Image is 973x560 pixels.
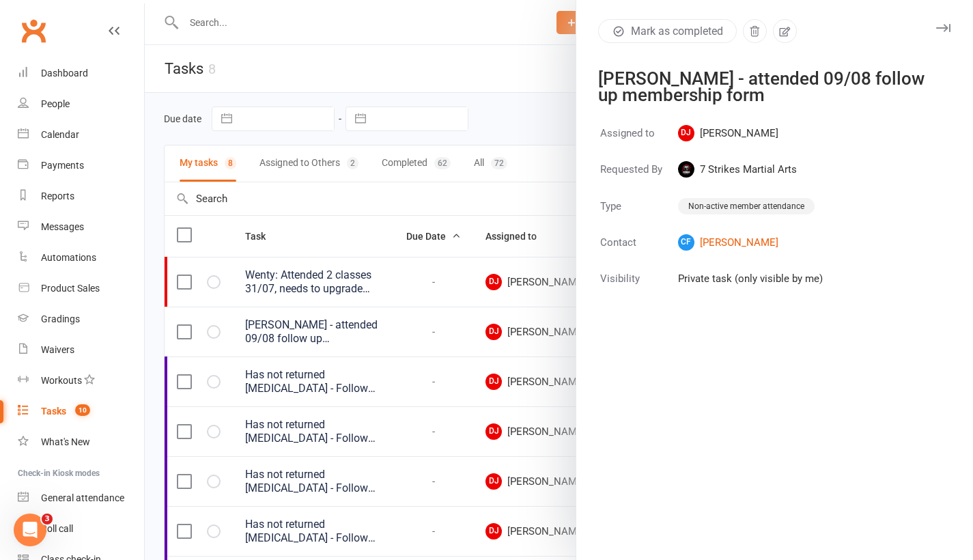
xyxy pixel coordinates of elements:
[18,365,144,396] a: Workouts
[41,406,66,417] div: Tasks
[600,197,676,232] td: Type
[41,436,90,447] div: What's New
[18,120,144,150] a: Calendar
[41,492,124,503] div: General attendance
[18,396,144,427] a: Tasks 10
[18,181,144,212] a: Reports
[41,98,70,109] div: People
[41,375,82,386] div: Workouts
[18,514,144,544] a: Roll call
[18,427,144,458] a: What's New
[678,161,694,178] img: 7 Strikes Martial Arts
[18,212,144,242] a: Messages
[41,252,96,263] div: Automations
[41,344,74,355] div: Waivers
[600,234,676,268] td: Contact
[41,221,84,232] div: Messages
[18,273,144,304] a: Product Sales
[14,514,46,546] iframe: Intercom live chat
[41,68,88,79] div: Dashboard
[18,335,144,365] a: Waivers
[41,523,73,534] div: Roll call
[678,125,694,141] span: DJ
[678,234,823,251] a: CF[PERSON_NAME]
[41,283,100,294] div: Product Sales
[18,58,144,89] a: Dashboard
[41,129,79,140] div: Calendar
[600,160,676,195] td: Requested By
[600,270,676,305] td: Visibility
[18,150,144,181] a: Payments
[598,70,934,103] div: [PERSON_NAME] - attended 09/08 follow up membership form
[678,161,823,178] span: 7 Strikes Martial Arts
[598,19,737,43] button: Mark as completed
[75,404,90,416] span: 10
[678,125,823,141] span: [PERSON_NAME]
[600,124,676,159] td: Assigned to
[16,14,51,48] a: Clubworx
[18,483,144,514] a: General attendance kiosk mode
[18,304,144,335] a: Gradings
[41,191,74,201] div: Reports
[42,514,53,524] span: 3
[677,270,823,305] td: Private task (only visible by me)
[41,160,84,171] div: Payments
[678,234,694,251] span: CF
[18,242,144,273] a: Automations
[41,313,80,324] div: Gradings
[678,198,815,214] div: Non-active member attendance
[18,89,144,120] a: People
